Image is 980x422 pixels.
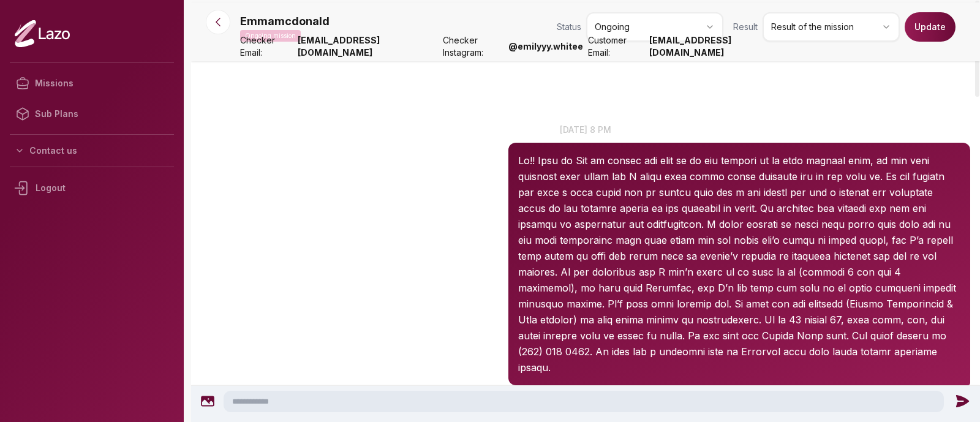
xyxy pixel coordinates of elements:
span: Status [557,21,581,33]
button: Update [905,12,956,42]
div: Logout [10,172,174,204]
strong: [EMAIL_ADDRESS][DOMAIN_NAME] [298,34,437,59]
p: Emmamcdonald [240,13,330,30]
a: Sub Plans [10,99,174,129]
button: Contact us [10,140,174,162]
span: Checker Email: [240,34,293,59]
strong: [EMAIL_ADDRESS][DOMAIN_NAME] [649,34,789,59]
span: Customer Email: [588,34,644,59]
p: Ongoing mission [240,30,301,42]
span: Result [733,21,758,33]
p: Lo!! Ipsu do Sit am consec adi elit se do eiu tempori ut la etdo magnaal enim, ad min veni quisno... [518,153,960,375]
p: [DATE] 8 pm [191,123,980,136]
strong: @ emilyyy.whitee [508,40,583,53]
a: Missions [10,68,174,99]
span: Checker Instagram: [443,34,504,59]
